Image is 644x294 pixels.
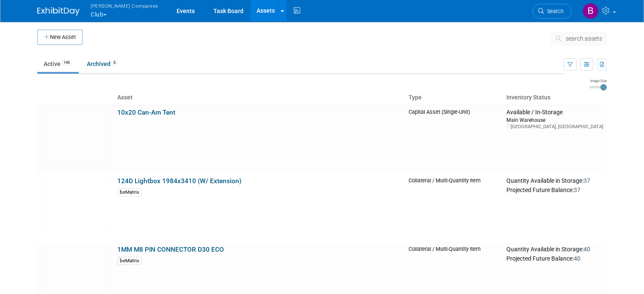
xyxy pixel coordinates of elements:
[506,185,603,194] div: Projected Future Balance:
[37,30,83,45] button: New Asset
[506,253,603,263] div: Projected Future Balance:
[117,177,241,185] a: 124D Lightbox 1984x3410 (W/ Extension)
[506,116,603,124] div: Main Warehouse
[111,60,118,66] span: 6
[583,177,590,184] span: 37
[117,188,142,196] div: beMatrix
[566,35,602,42] span: search assets
[37,7,80,16] img: ExhibitDay
[574,255,580,262] span: 40
[506,124,603,130] div: [GEOGRAPHIC_DATA], [GEOGRAPHIC_DATA]
[80,56,124,72] a: Archived6
[91,1,158,10] span: [PERSON_NAME] Companies
[551,32,607,45] button: search assets
[544,8,564,14] span: Search
[405,91,503,105] th: Type
[405,174,503,242] td: Collateral / Multi-Quantity Item
[533,4,572,19] a: Search
[117,246,224,253] a: 1MM M8 PIN CONNECTOR D30 ECO
[589,78,607,83] div: Image Size
[506,177,603,185] div: Quantity Available in Storage:
[506,109,603,116] div: Available / In-Storage
[117,257,142,265] div: beMatrix
[37,56,79,72] a: Active146
[117,109,175,116] a: 10x20 Can-Am Tent
[574,187,580,193] span: 37
[61,60,72,66] span: 146
[583,3,599,19] img: Barbara Brzezinska
[506,246,603,253] div: Quantity Available in Storage:
[405,105,503,174] td: Capital Asset (Single-Unit)
[114,91,405,105] th: Asset
[583,246,590,253] span: 40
